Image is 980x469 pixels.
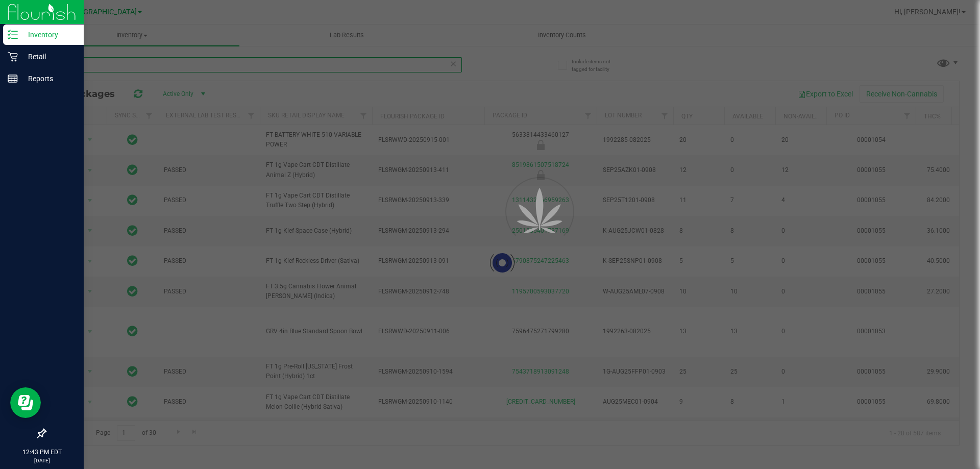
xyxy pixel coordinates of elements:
[18,29,79,41] p: Inventory
[10,387,41,418] iframe: Resource center
[5,448,79,457] p: 12:43 PM EDT
[18,51,79,63] p: Retail
[8,30,18,40] inline-svg: Inventory
[18,72,79,85] p: Reports
[8,52,18,62] inline-svg: Retail
[8,73,18,84] inline-svg: Reports
[5,457,79,464] p: [DATE]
